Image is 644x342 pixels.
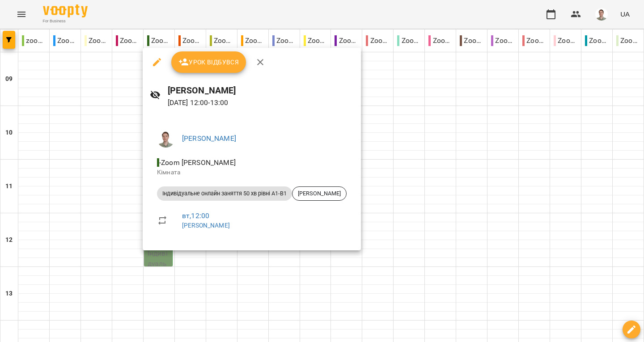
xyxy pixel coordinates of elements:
[292,190,346,198] span: [PERSON_NAME]
[182,211,209,220] a: вт , 12:00
[157,130,175,148] img: 08937551b77b2e829bc2e90478a9daa6.png
[157,190,292,198] span: Індивідуальне онлайн заняття 50 хв рівні А1-В1
[168,84,354,97] h6: [PERSON_NAME]
[178,57,239,68] span: Урок відбувся
[157,158,237,167] span: - Zoom [PERSON_NAME]
[292,186,347,201] div: [PERSON_NAME]
[157,168,347,177] p: Кімната
[168,97,354,108] p: [DATE] 12:00 - 13:00
[182,222,230,229] a: [PERSON_NAME]
[171,51,246,73] button: Урок відбувся
[182,134,236,143] a: [PERSON_NAME]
